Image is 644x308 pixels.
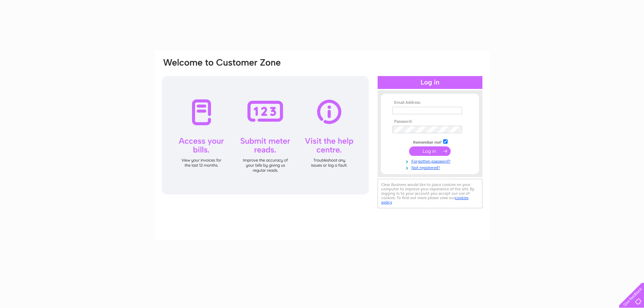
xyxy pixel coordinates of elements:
input: Submit [409,146,451,156]
td: Remember me? [391,138,469,145]
div: Clear Business would like to place cookies on your computer to improve your experience of the sit... [378,179,482,208]
th: Email Address: [391,100,469,105]
a: cookies policy [381,195,469,205]
th: Password: [391,119,469,124]
a: Not registered? [392,164,469,170]
a: Forgotten password? [392,158,469,164]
